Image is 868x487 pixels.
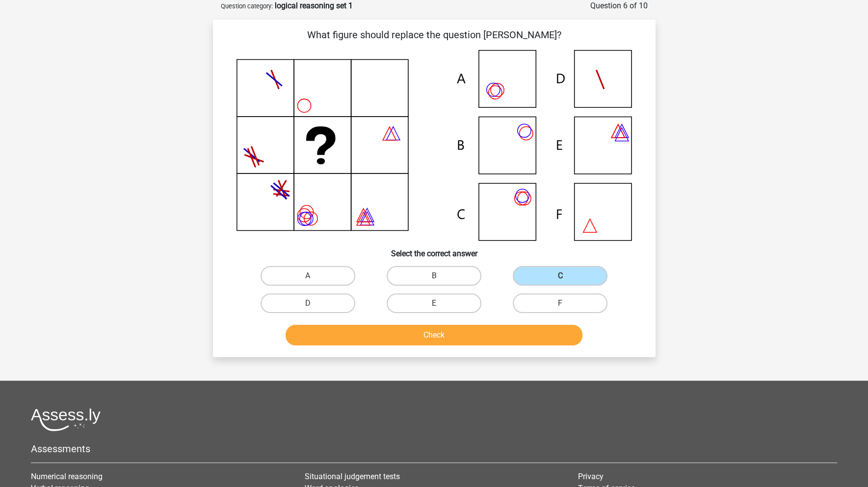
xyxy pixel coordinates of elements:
[387,293,481,313] label: E
[261,266,355,286] label: A
[387,266,481,286] label: B
[578,472,604,481] a: Privacy
[513,266,607,286] label: C
[31,472,103,481] a: Numerical reasoning
[221,2,273,10] small: Question category:
[31,443,837,455] h5: Assessments
[305,472,400,481] a: Situational judgement tests
[31,408,101,431] img: Assessly logo
[286,325,582,345] button: Check
[229,27,640,42] p: What figure should replace the question [PERSON_NAME]?
[513,293,607,313] label: F
[275,1,353,10] strong: logical reasoning set 1
[229,241,640,258] h6: Select the correct answer
[261,293,355,313] label: D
